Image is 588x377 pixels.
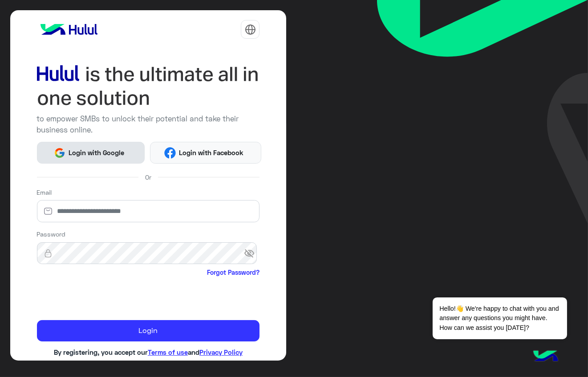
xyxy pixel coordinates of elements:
img: hululLoginTitle_EN.svg [37,62,260,110]
img: Google [54,147,65,159]
span: Or [145,172,151,182]
img: Facebook [164,147,176,159]
button: Login [37,320,260,341]
img: tab [245,24,256,35]
p: to empower SMBs to unlock their potential and take their business online. [37,113,260,135]
a: Terms of use [148,348,188,356]
button: Login with Google [37,142,145,164]
label: Email [37,188,52,197]
a: Privacy Policy [199,348,243,356]
button: Login with Facebook [150,142,261,164]
span: and [188,348,199,356]
img: logo [37,20,101,38]
span: By registering, you accept our [54,348,148,356]
img: hulul-logo.png [530,341,561,373]
a: Forgot Password? [207,268,260,277]
iframe: reCAPTCHA [37,279,172,313]
label: Password [37,229,66,239]
span: visibility_off [244,245,260,261]
img: email [37,207,59,216]
img: lock [37,249,59,258]
span: Login with Facebook [176,148,247,158]
span: Hello!👋 We're happy to chat with you and answer any questions you might have. How can we assist y... [433,297,567,339]
span: Login with Google [65,148,128,158]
